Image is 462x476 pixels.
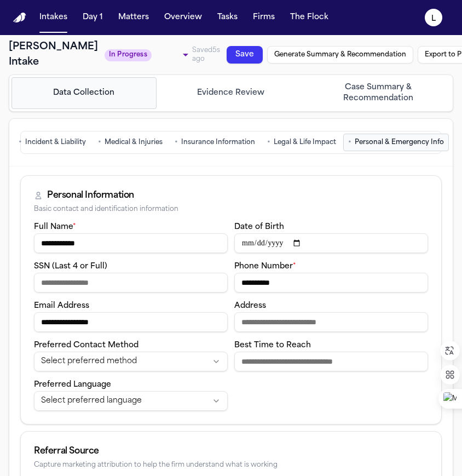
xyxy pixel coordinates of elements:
div: Update intake status [105,47,192,62]
span: Personal & Emergency Info [355,138,444,147]
button: Day 1 [78,8,107,27]
label: Preferred Language [34,381,111,389]
button: Go to Case Summary & Recommendation step [305,77,451,109]
label: Best Time to Reach [234,341,311,349]
input: Email address [34,312,228,332]
button: Generate Summary & Recommendation [267,46,413,64]
input: Date of birth [234,233,428,253]
button: Matters [114,8,153,27]
h1: [PERSON_NAME] Intake [9,39,98,70]
span: Legal & Life Impact [274,138,336,147]
span: Medical & Injuries [105,138,163,147]
span: • [19,137,22,148]
div: Referral Source [34,445,428,458]
span: • [348,137,351,148]
button: Go to Incident & Liability [14,134,91,151]
label: SSN (Last 4 or Full) [34,262,107,271]
button: Save [227,46,263,64]
button: Firms [249,8,279,27]
button: Go to Evidence Review step [159,77,304,109]
input: Phone number [234,273,428,293]
nav: Intake steps [11,77,451,109]
button: The Flock [286,8,333,27]
button: Go to Medical & Injuries [93,134,168,151]
input: SSN [34,273,228,293]
span: • [98,137,101,148]
span: In Progress [105,49,152,61]
label: Email Address [34,302,89,310]
button: Go to Insurance Information [170,134,260,151]
label: Phone Number [234,262,296,271]
label: Preferred Contact Method [34,341,138,349]
a: Home [13,13,26,23]
input: Best time to reach [234,352,428,371]
div: Capture marketing attribution to help the firm understand what is working [34,461,428,469]
label: Date of Birth [234,223,284,231]
span: Insurance Information [181,138,255,147]
img: Finch Logo [13,13,26,23]
button: Go to Legal & Life Impact [262,134,341,151]
span: Incident & Liability [25,138,86,147]
span: Saved 5s ago [192,47,220,62]
div: Basic contact and identification information [34,205,428,214]
input: Address [234,312,428,332]
span: • [175,137,178,148]
button: Tasks [213,8,242,27]
span: • [267,137,270,148]
button: Intakes [35,8,72,27]
label: Full Name [34,223,76,231]
input: Full name [34,233,228,253]
label: Address [234,302,266,310]
button: Overview [160,8,206,27]
button: Go to Data Collection step [11,77,157,109]
div: Personal Information [47,189,134,202]
button: Go to Personal & Emergency Info [343,134,449,151]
